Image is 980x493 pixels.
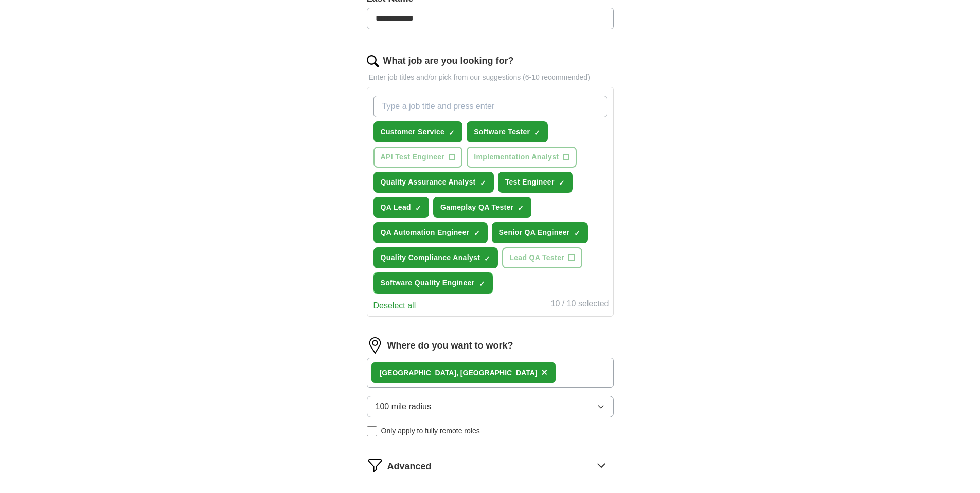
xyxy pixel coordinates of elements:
[433,197,531,218] button: Gameplay QA Tester✓
[467,121,548,142] button: Software Tester✓
[380,368,538,378] div: [GEOGRAPHIC_DATA], [GEOGRAPHIC_DATA]
[367,72,614,83] p: Enter job titles and/or pick from our suggestions (6-10 recommended)
[367,55,379,67] img: search.png
[498,172,573,193] button: Test Engineer✓
[474,126,530,137] span: Software Tester
[381,177,476,188] span: Quality Assurance Analyst
[415,204,421,212] span: ✓
[499,227,570,238] span: Senior QA Engineer
[440,202,513,213] span: Gameplay QA Tester
[381,202,412,213] span: QA Lead
[367,457,383,473] img: filter
[376,400,432,413] span: 100 mile radius
[502,247,582,268] button: Lead QA Tester
[381,126,445,137] span: Customer Service
[373,96,607,117] input: Type a job title and press enter
[373,272,493,294] button: Software Quality Engineer✓
[518,204,524,212] span: ✓
[373,300,416,312] button: Deselect all
[492,222,588,243] button: Senior QA Engineer✓
[381,252,480,263] span: Quality Compliance Analyst
[541,367,547,378] span: ×
[474,152,559,162] span: Implementation Analyst
[449,129,455,137] span: ✓
[367,337,383,354] img: location.png
[574,229,580,238] span: ✓
[381,278,475,288] span: Software Quality Engineer
[373,147,463,168] button: API Test Engineer
[381,426,480,436] span: Only apply to fully remote roles
[509,252,564,263] span: Lead QA Tester
[383,54,514,68] label: What job are you looking for?
[367,396,614,417] button: 100 mile radius
[373,197,430,218] button: QA Lead✓
[505,177,555,188] span: Test Engineer
[387,339,513,353] label: Where do you want to work?
[373,121,463,142] button: Customer Service✓
[467,147,577,168] button: Implementation Analyst
[534,129,540,137] span: ✓
[479,280,485,288] span: ✓
[480,179,486,187] span: ✓
[373,222,488,243] button: QA Automation Engineer✓
[484,254,490,263] span: ✓
[373,172,494,193] button: Quality Assurance Analyst✓
[373,247,498,268] button: Quality Compliance Analyst✓
[381,152,445,162] span: API Test Engineer
[381,227,470,238] span: QA Automation Engineer
[387,460,432,473] span: Advanced
[474,229,480,238] span: ✓
[541,365,547,380] button: ×
[551,298,609,312] div: 10 / 10 selected
[559,179,565,187] span: ✓
[367,426,377,436] input: Only apply to fully remote roles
